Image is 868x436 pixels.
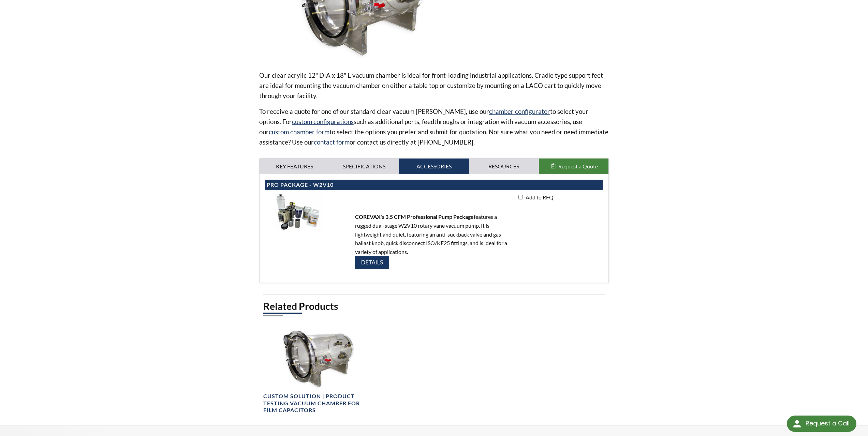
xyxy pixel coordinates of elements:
[265,193,333,231] img: PPW2V10.jpg
[539,159,609,174] button: Request a Quote
[355,212,513,271] p: features a rugged dual-stage W2V10 rotary vane vacuum pump. It is lightweight and quiet, featurin...
[314,138,350,146] a: contact form
[355,256,389,269] img: Details-button.jpg
[260,159,329,174] a: Key Features
[259,70,609,101] p: Our clear acrylic 12" DIA x 18" L vacuum chamber is ideal for front-loading industrial applicatio...
[806,416,850,431] div: Request a Call
[399,159,469,174] a: Accessories
[792,418,803,429] img: round button
[489,107,550,115] a: chamber configurator
[524,194,554,200] span: Add to RFQ
[267,181,602,189] h4: Pro Package - W2V10
[518,195,523,199] input: Add to RFQ
[269,128,329,136] a: custom chamber form
[329,159,399,174] a: Specifications
[263,300,605,313] h2: Related Products
[263,328,373,414] a: X1P13802, hinged door, angled viewCustom Solution | Product Testing Vacuum Chamber for Film Capac...
[292,118,354,125] a: custom configurations
[259,106,609,147] p: To receive a quote for one of our standard clear vacuum [PERSON_NAME], use our to select your opt...
[469,159,539,174] a: Resources
[787,416,856,432] div: Request a Call
[558,163,598,169] span: Request a Quote
[263,393,373,414] h4: Custom Solution | Product Testing Vacuum Chamber for Film Capacitors
[355,213,474,220] strong: COREVAX's 3.5 CFM Professional Pump Package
